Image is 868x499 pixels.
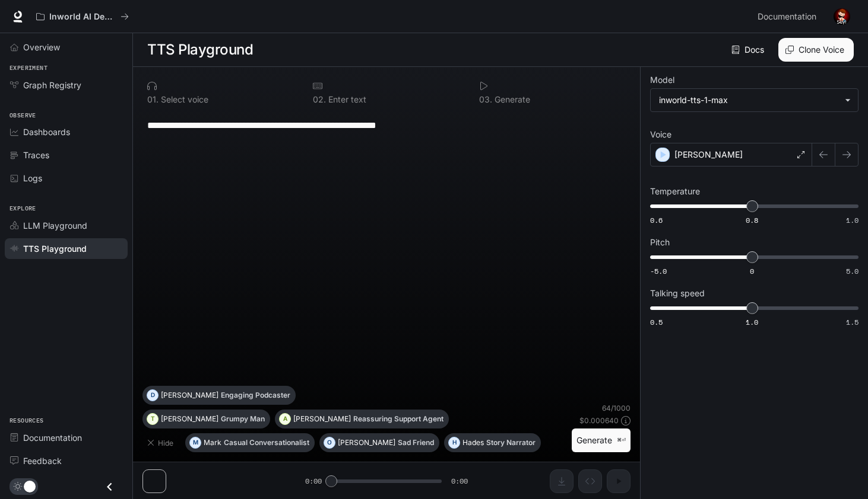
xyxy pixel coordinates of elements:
[326,95,366,104] p: Enter text
[224,439,309,446] p: Casual Conversationalist
[338,439,395,446] p: [PERSON_NAME]
[462,439,484,446] p: Hades
[221,415,265,423] p: Grumpy Man
[846,266,859,276] span: 5.0
[31,5,134,28] button: All workspaces
[5,37,128,57] a: Overview
[650,187,700,196] p: Temperature
[602,403,631,413] p: 64 / 1000
[778,38,854,62] button: Clone Voice
[572,428,631,453] button: Generate⌘⏎
[5,121,128,142] a: Dashboards
[293,415,351,423] p: [PERSON_NAME]
[650,238,670,247] p: Pitch
[650,215,663,225] span: 0.6
[23,431,82,444] span: Documentation
[23,126,70,138] span: Dashboards
[190,433,201,452] div: M
[449,433,460,452] div: H
[750,266,754,276] span: 0
[5,75,128,95] a: Graph Registry
[23,455,62,467] span: Feedback
[651,89,858,111] div: inworld-tts-1-max
[5,427,128,448] a: Documentation
[479,95,492,104] p: 0 3 .
[142,386,296,405] button: D[PERSON_NAME]Engaging Podcaster
[5,145,128,165] a: Traces
[5,168,128,188] a: Logs
[650,76,674,84] p: Model
[579,415,619,426] p: $ 0.000640
[23,219,87,232] span: LLM Playground
[846,215,859,225] span: 1.0
[674,149,743,161] p: [PERSON_NAME]
[319,433,439,452] button: O[PERSON_NAME]Sad Friend
[830,5,854,28] button: User avatar
[24,479,36,492] span: Dark mode toggle
[147,386,158,405] div: D
[444,433,541,452] button: HHadesStory Narrator
[23,242,87,255] span: TTS Playground
[275,410,449,428] button: A[PERSON_NAME]Reassuring Support Agent
[161,415,218,423] p: [PERSON_NAME]
[49,12,116,22] p: Inworld AI Demos
[650,317,663,327] span: 0.5
[23,79,81,91] span: Graph Registry
[659,94,839,106] div: inworld-tts-1-max
[313,95,326,104] p: 0 2 .
[5,238,128,259] a: TTS Playground
[5,450,128,471] a: Feedback
[23,41,60,53] span: Overview
[650,289,705,298] p: Talking speed
[147,38,253,62] h1: TTS Playground
[159,95,208,104] p: Select voice
[486,439,536,446] p: Story Narrator
[221,392,290,399] p: Engaging Podcaster
[23,172,42,184] span: Logs
[753,5,825,28] a: Documentation
[96,475,123,499] button: Close drawer
[142,410,270,428] button: T[PERSON_NAME]Grumpy Man
[758,9,816,24] span: Documentation
[746,215,758,225] span: 0.8
[650,130,671,139] p: Voice
[147,410,158,428] div: T
[353,415,443,423] p: Reassuring Support Agent
[746,317,758,327] span: 1.0
[142,433,180,452] button: Hide
[147,95,159,104] p: 0 1 .
[846,317,859,327] span: 1.5
[5,215,128,236] a: LLM Playground
[204,439,221,446] p: Mark
[23,149,49,161] span: Traces
[280,410,290,428] div: A
[617,437,626,444] p: ⌘⏎
[398,439,434,446] p: Sad Friend
[492,95,530,104] p: Generate
[324,433,335,452] div: O
[729,38,769,62] a: Docs
[650,266,667,276] span: -5.0
[834,8,850,25] img: User avatar
[161,392,218,399] p: [PERSON_NAME]
[185,433,315,452] button: MMarkCasual Conversationalist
